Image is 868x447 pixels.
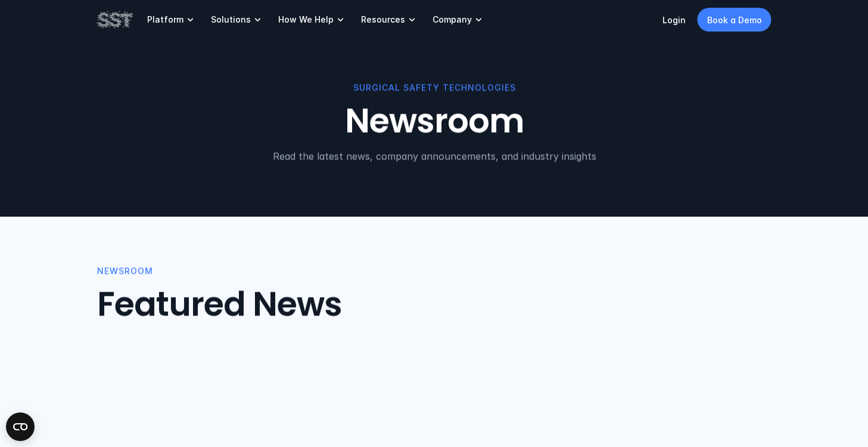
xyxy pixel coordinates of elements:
[97,101,771,141] h1: Newsroom
[97,285,342,324] h2: Featured News
[97,10,133,30] img: SST logo
[147,14,183,25] p: Platform
[361,14,405,25] p: Resources
[433,14,472,25] p: Company
[707,14,762,26] p: Book a Demo
[6,412,35,441] button: Open CMP widget
[97,149,771,163] p: Read the latest news, company announcements, and industry insights
[97,81,771,94] p: SURGICAL SAFETY TECHNOLOGIES
[662,15,686,25] a: Login
[698,8,771,32] a: Book a Demo
[211,14,251,25] p: Solutions
[278,14,334,25] p: How We Help
[97,264,153,277] p: Newsroom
